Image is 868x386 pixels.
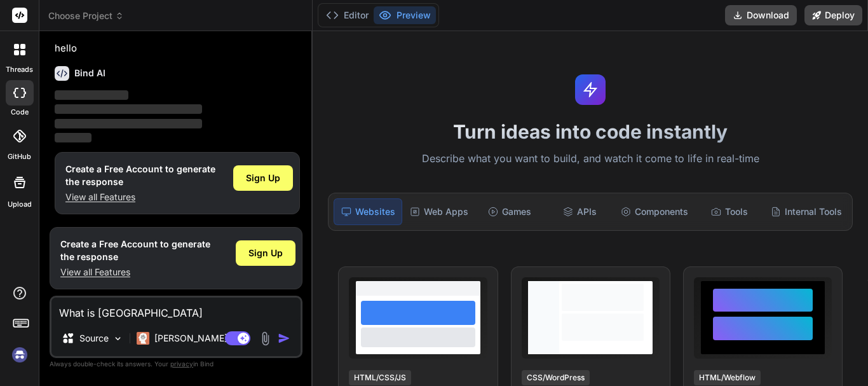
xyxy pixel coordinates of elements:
[320,120,860,143] h1: Turn ideas into code instantly
[74,67,105,79] h6: Bind AI
[51,298,301,321] textarea: What is ja
[694,370,761,385] div: HTML/Webflow
[55,133,92,142] span: ‌
[258,331,273,346] img: attachment
[170,360,193,368] span: privacy
[8,151,31,162] label: GitHub
[725,5,797,25] button: Download
[804,5,862,25] button: Deploy
[65,191,215,203] p: View all Features
[248,247,283,259] span: Sign Up
[48,10,124,22] span: Choose Project
[112,333,123,344] img: Pick Models
[546,198,613,225] div: APIs
[65,163,215,188] h1: Create a Free Account to generate the response
[60,266,210,279] p: View all Features
[9,344,31,366] img: signin
[60,238,210,263] h1: Create a Free Account to generate the response
[320,151,860,167] p: Describe what you want to build, and watch it come to life in real-time
[522,370,590,385] div: CSS/WordPress
[55,119,202,128] span: ‌
[55,90,128,100] span: ‌
[11,107,29,118] label: code
[154,332,249,345] p: [PERSON_NAME] 4 S..
[8,199,32,210] label: Upload
[766,198,847,225] div: Internal Tools
[55,41,300,56] p: hello
[349,370,411,385] div: HTML/CSS/JS
[696,198,763,225] div: Tools
[246,172,280,184] span: Sign Up
[374,6,436,24] button: Preview
[405,198,473,225] div: Web Apps
[137,332,149,345] img: Claude 4 Sonnet
[55,104,202,114] span: ‌
[50,358,302,370] p: Always double-check its answers. Your in Bind
[334,198,402,225] div: Websites
[6,64,33,75] label: threads
[476,198,543,225] div: Games
[278,332,290,345] img: icon
[321,6,374,24] button: Editor
[79,332,109,345] p: Source
[616,198,693,225] div: Components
